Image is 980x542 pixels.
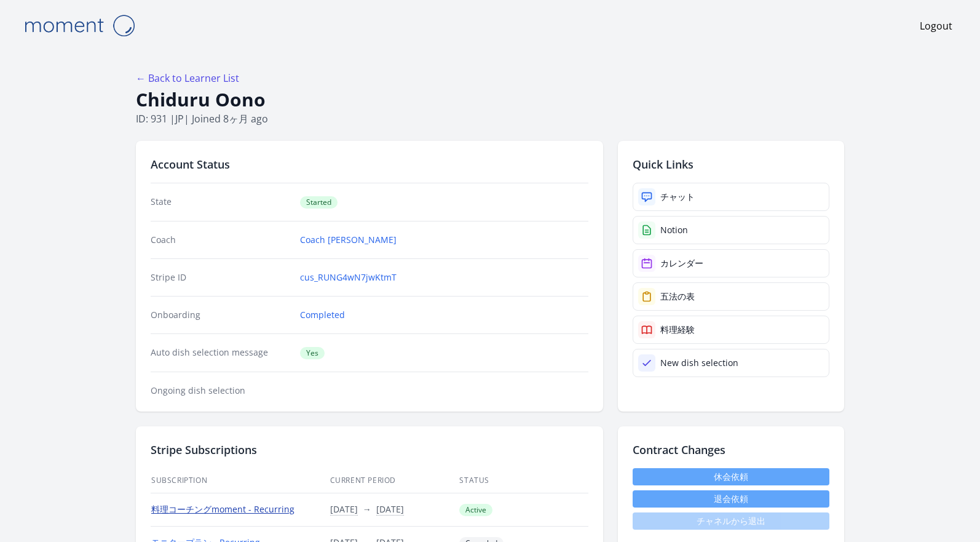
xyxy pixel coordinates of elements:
[151,156,588,173] h2: Account Status
[151,346,290,359] dt: Auto dish selection message
[18,10,141,41] img: Moment
[151,441,588,458] h2: Stripe Subscriptions
[633,316,829,344] a: 料理経験
[633,183,829,211] a: チャット
[660,324,695,336] div: 料理経験
[151,503,294,515] a: 料理コーチングmoment - Recurring
[136,88,844,111] h1: Chiduru Oono
[136,71,239,85] a: ← Back to Learner List
[633,216,829,244] a: Notion
[330,503,358,516] button: [DATE]
[300,196,338,209] span: Started
[633,282,829,311] a: 五法の表
[300,309,345,321] a: Completed
[660,191,695,203] div: チャット
[633,249,829,277] a: カレンダー
[136,111,844,126] p: ID: 931 | | Joined 8ヶ月 ago
[330,468,459,493] th: Current Period
[633,349,829,377] a: New dish selection
[633,156,829,173] h2: Quick Links
[459,468,588,493] th: Status
[660,257,703,269] div: カレンダー
[363,503,371,515] span: →
[300,347,325,359] span: Yes
[660,224,688,236] div: Notion
[633,512,829,530] span: チャネルから退出
[151,196,290,209] dt: State
[660,290,695,303] div: 五法の表
[151,385,290,397] dt: Ongoing dish selection
[633,441,829,458] h2: Contract Changes
[376,503,404,516] button: [DATE]
[660,357,738,369] div: New dish selection
[151,234,290,246] dt: Coach
[151,309,290,321] dt: Onboarding
[151,468,330,493] th: Subscription
[633,468,829,485] a: 休会依頼
[920,18,952,33] a: Logout
[300,234,397,246] a: Coach [PERSON_NAME]
[175,112,184,126] span: jp
[151,271,290,284] dt: Stripe ID
[459,504,492,516] span: Active
[300,271,397,284] a: cus_RUNG4wN7jwKtmT
[633,490,829,508] button: 退会依頼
